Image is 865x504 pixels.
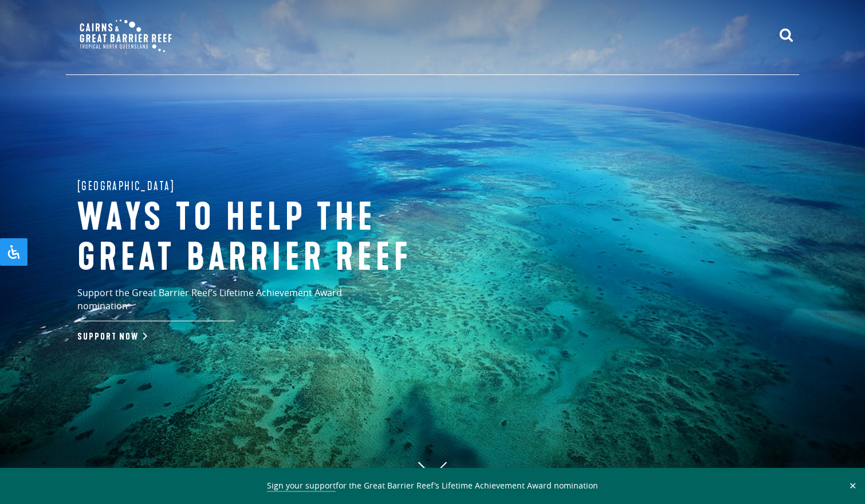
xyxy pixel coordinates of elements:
h1: Ways to help the great barrier reef [77,198,455,278]
button: Close [846,481,859,491]
p: Support the Great Barrier Reef’s Lifetime Achievement Award nomination [77,286,392,321]
svg: Open Accessibility Panel [7,245,21,259]
a: Support Now [77,331,145,342]
img: CGBR-TNQ_dual-logo.svg [72,11,180,60]
span: for the Great Barrier Reef’s Lifetime Achievement Award nomination [267,480,598,492]
a: Sign your support [267,480,336,492]
span: [GEOGRAPHIC_DATA] [77,177,175,195]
